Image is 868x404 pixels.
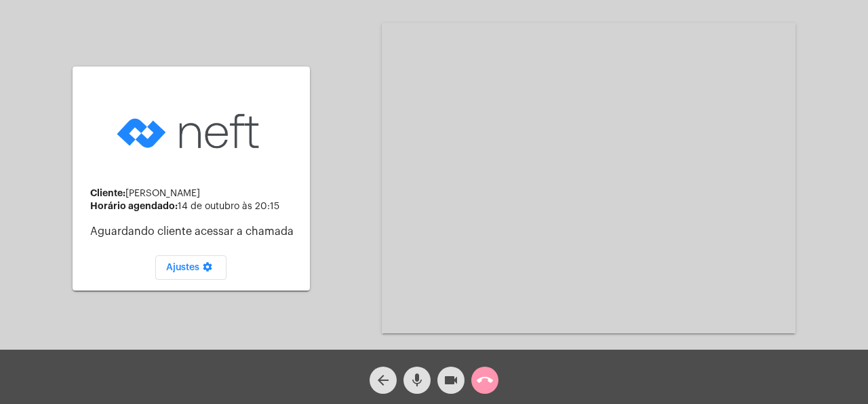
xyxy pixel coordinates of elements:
mat-icon: call_end [477,372,493,388]
div: [PERSON_NAME] [90,188,299,199]
mat-icon: arrow_back [375,372,391,388]
strong: Horário agendado: [90,201,178,210]
mat-icon: mic [409,372,425,388]
button: Ajustes [155,255,226,280]
mat-icon: videocam [443,372,459,388]
img: logo-neft-novo-2.png [113,92,269,170]
div: 14 de outubro às 20:15 [90,201,299,212]
p: Aguardando cliente acessar a chamada [90,225,299,238]
strong: Cliente: [90,188,125,198]
span: Ajustes [166,263,216,272]
mat-icon: settings [199,261,216,278]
